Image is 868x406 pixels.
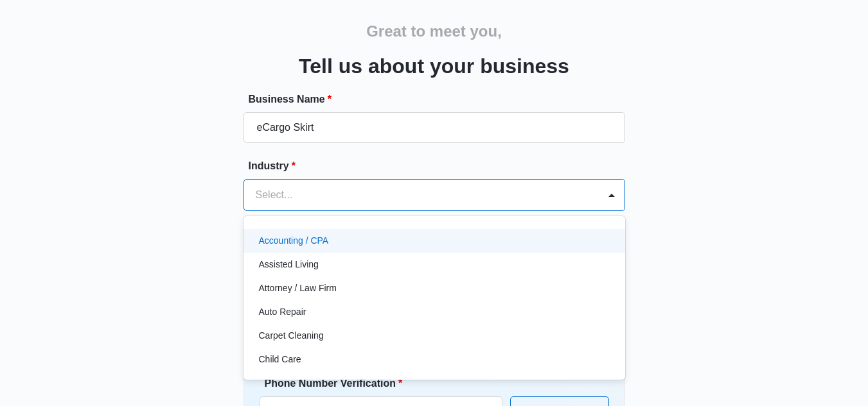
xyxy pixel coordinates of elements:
p: Carpet Cleaning [259,329,324,343]
label: Business Name [249,92,630,107]
h3: Tell us about your business [299,51,569,81]
input: e.g. Jane's Plumbing [244,112,625,143]
label: Industry [249,158,630,174]
p: Accounting / CPA [259,234,329,248]
p: Assisted Living [259,258,319,271]
label: Phone Number Verification [265,376,508,391]
p: Child Care [259,353,301,366]
p: Attorney / Law Firm [259,282,337,295]
p: Auto Repair [259,305,306,319]
h2: Great to meet you, [366,20,502,43]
